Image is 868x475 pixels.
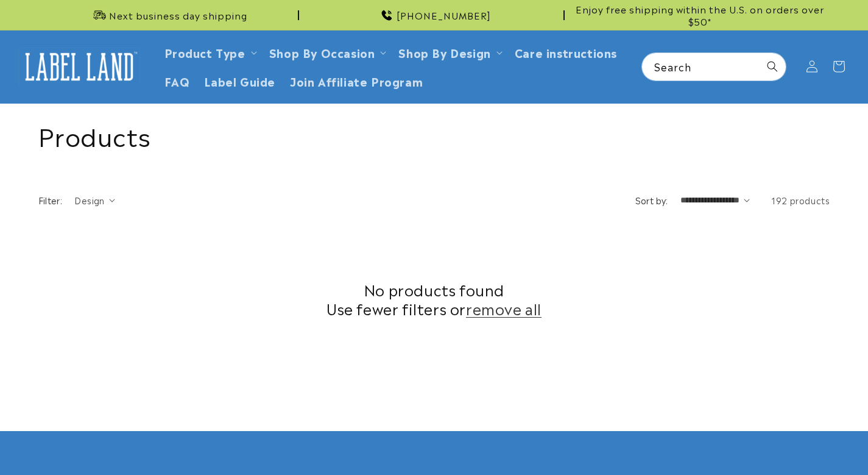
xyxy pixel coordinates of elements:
span: Label Guide [204,74,275,88]
span: Shop By Occasion [269,45,375,59]
span: Design [74,194,104,206]
h1: Products [38,119,830,151]
a: Label Guide [197,66,283,95]
button: Search [759,53,786,80]
span: FAQ [164,74,190,88]
span: Care instructions [515,45,617,59]
span: 192 products [771,194,830,206]
span: Join Affiliate Program [290,74,423,88]
h2: No products found Use fewer filters or [38,280,830,318]
span: Enjoy free shipping within the U.S. on orders over $50* [570,3,830,27]
a: Product Type [164,44,245,60]
summary: Design (0 selected) [74,194,115,207]
summary: Shop By Design [391,38,507,66]
a: FAQ [157,66,197,95]
span: [PHONE_NUMBER] [397,9,491,21]
a: Care instructions [507,38,624,66]
h2: Filter: [38,194,63,207]
iframe: Gorgias Floating Chat [612,418,856,463]
summary: Product Type [157,38,262,66]
summary: Shop By Occasion [262,38,392,66]
a: Join Affiliate Program [283,66,430,95]
a: Label Land [14,43,145,90]
a: Shop By Design [398,44,490,60]
span: Next business day shipping [109,9,247,21]
img: Label Land [18,48,140,85]
label: Sort by: [635,194,668,206]
a: remove all [466,299,542,318]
